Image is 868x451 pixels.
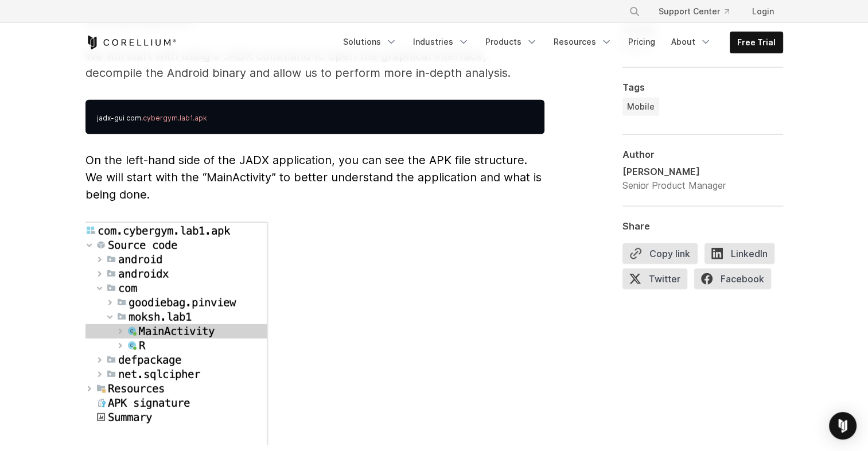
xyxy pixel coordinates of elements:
a: Support Center [649,1,738,22]
a: Industries [406,32,476,52]
div: Navigation Menu [336,32,783,53]
a: Twitter [622,268,694,293]
a: Products [478,32,544,52]
a: Mobile [622,97,659,115]
a: Login [743,1,783,22]
div: [PERSON_NAME] [622,164,726,178]
a: LinkedIn [704,243,781,268]
img: Screenshot from the JADX application; showcasing the APK file structure and the “MainActivity" tab [85,221,268,445]
div: Senior Product Manager [622,178,726,192]
span: jadx-gui com [97,114,141,122]
button: Copy link [622,243,698,263]
button: Search [624,1,645,22]
a: About [664,32,718,52]
a: Solutions [336,32,404,52]
a: Free Trial [730,32,783,53]
div: Tags [622,81,783,92]
span: .cybergym.lab1.apk [141,114,207,122]
span: Mobile [627,100,655,112]
div: Navigation Menu [615,1,783,22]
span: On the left-hand side of the JADX application, you can see the APK file structure. We will start ... [85,153,542,201]
a: Facebook [694,268,778,293]
span: LinkedIn [704,243,774,263]
div: Author [622,148,783,160]
p: We will start with using a JADX command to open the graphical interface, decompile the Android bi... [85,47,544,81]
a: Resources [547,32,619,52]
div: Open Intercom Messenger [829,412,857,440]
div: Share [622,220,783,231]
a: Pricing [621,32,662,52]
span: Twitter [622,268,687,289]
span: Facebook [694,268,771,289]
a: Corellium Home [85,36,177,49]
